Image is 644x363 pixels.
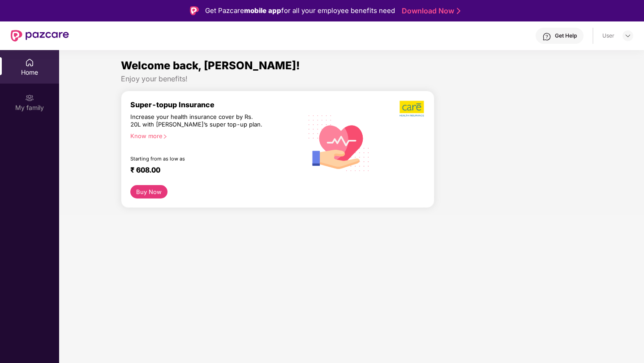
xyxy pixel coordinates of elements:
[602,32,614,39] div: User
[130,100,302,109] div: Super-topup Insurance
[11,30,69,42] img: New Pazcare Logo
[244,6,281,15] strong: mobile app
[25,93,34,102] img: svg+xml;base64,PHN2ZyB3aWR0aD0iMjAiIGhlaWdodD0iMjAiIHZpZXdCb3g9IjAgMCAyMCAyMCIgZmlsbD0ibm9uZSIgeG...
[121,59,300,72] span: Welcome back, [PERSON_NAME]!
[130,113,264,129] div: Increase your health insurance cover by Rs. 20L with [PERSON_NAME]’s super top-up plan.
[130,165,293,176] div: ₹ 608.00
[402,6,458,16] a: Download Now
[25,58,34,67] img: svg+xml;base64,PHN2ZyBpZD0iSG9tZSIgeG1sbnM9Imh0dHA6Ly93d3cudzMub3JnLzIwMDAvc3ZnIiB3aWR0aD0iMjAiIG...
[130,156,264,162] div: Starting from as low as
[205,5,395,16] div: Get Pazcare for all your employee benefits need
[130,132,297,139] div: Know more
[190,6,199,15] img: Logo
[302,105,376,180] img: svg+xml;base64,PHN2ZyB4bWxucz0iaHR0cDovL3d3dy53My5vcmcvMjAwMC9zdmciIHhtbG5zOnhsaW5rPSJodHRwOi8vd3...
[555,32,577,39] div: Get Help
[542,32,551,41] img: svg+xml;base64,PHN2ZyBpZD0iSGVscC0zMngzMiIgeG1sbnM9Imh0dHA6Ly93d3cudzMub3JnLzIwMDAvc3ZnIiB3aWR0aD...
[130,185,167,198] button: Buy Now
[624,32,631,39] img: svg+xml;base64,PHN2ZyBpZD0iRHJvcGRvd24tMzJ4MzIiIHhtbG5zPSJodHRwOi8vd3d3LnczLm9yZy8yMDAwL3N2ZyIgd2...
[163,134,167,139] span: right
[457,6,460,16] img: Stroke
[399,100,425,117] img: b5dec4f62d2307b9de63beb79f102df3.png
[121,74,583,84] div: Enjoy your benefits!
